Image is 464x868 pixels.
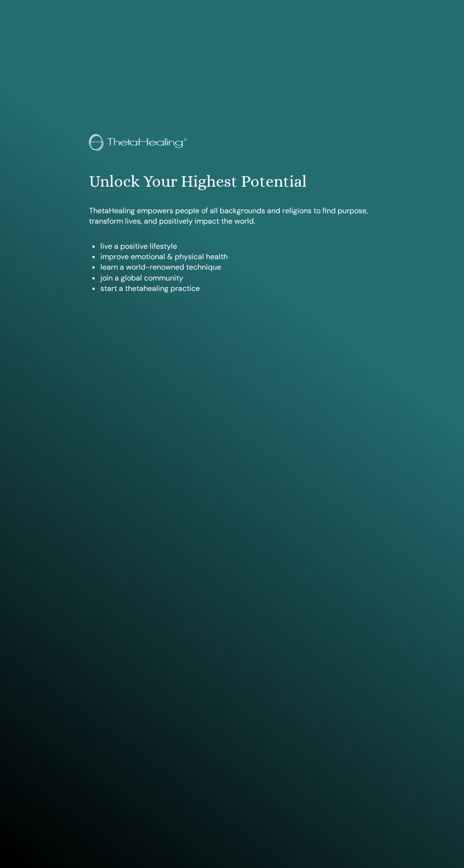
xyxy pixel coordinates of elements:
[100,283,375,294] li: start a thetahealing practice
[100,252,375,262] li: improve emotional & physical health
[100,273,375,283] li: join a global community
[100,241,375,252] li: live a positive lifestyle
[100,262,375,272] li: learn a world-renowned technique
[89,206,375,227] p: ThetaHealing empowers people of all backgrounds and religions to find purpose, transform lives, a...
[89,172,375,191] h1: Unlock Your Highest Potential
